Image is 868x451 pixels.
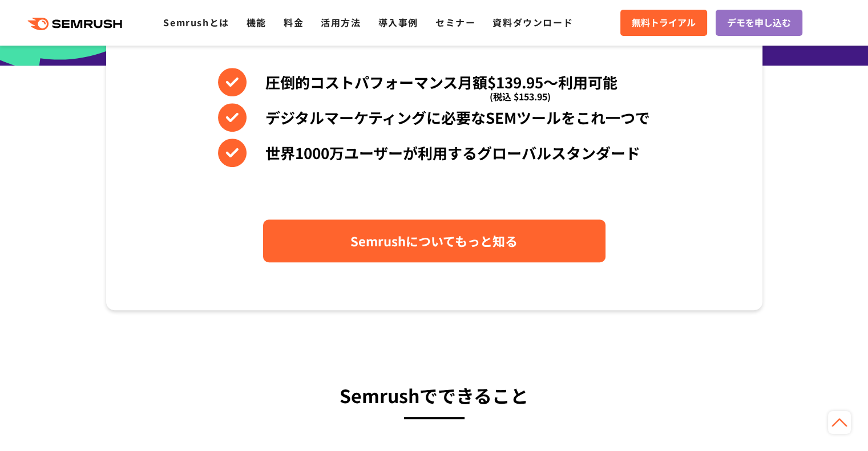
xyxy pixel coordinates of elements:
[106,380,762,411] h3: Semrushでできること
[620,10,707,36] a: 無料トライアル
[632,15,696,30] span: 無料トライアル
[284,15,304,29] a: 料金
[163,15,229,29] a: Semrushとは
[492,15,573,29] a: 資料ダウンロード
[350,231,518,251] span: Semrushについてもっと知る
[218,103,650,132] li: デジタルマーケティングに必要なSEMツールをこれ一つで
[727,15,791,30] span: デモを申し込む
[218,68,650,96] li: 圧倒的コストパフォーマンス月額$139.95〜利用可能
[435,15,475,29] a: セミナー
[247,15,267,29] a: 機能
[218,139,650,167] li: 世界1000万ユーザーが利用するグローバルスタンダード
[490,82,551,111] span: (税込 $153.95)
[716,10,802,36] a: デモを申し込む
[378,15,418,29] a: 導入事例
[321,15,361,29] a: 活用方法
[263,220,605,262] a: Semrushについてもっと知る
